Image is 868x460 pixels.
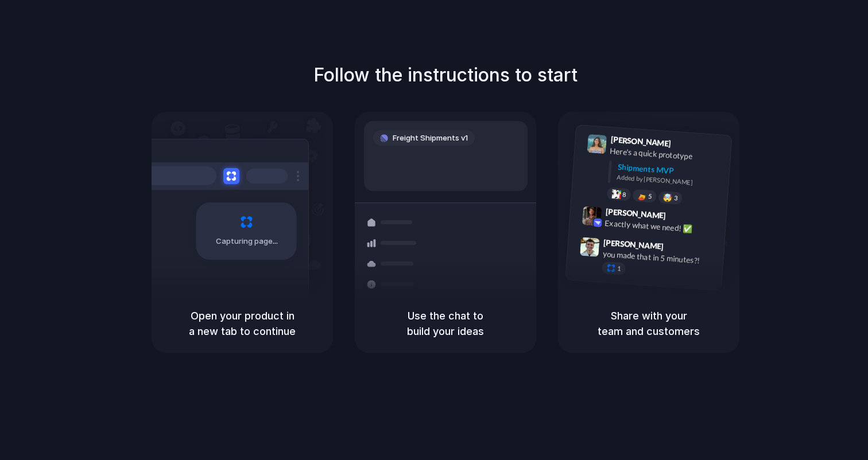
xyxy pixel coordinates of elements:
div: Here's a quick prototype [610,145,724,165]
div: Shipments MVP [617,161,723,180]
span: 9:47 AM [667,241,691,255]
div: Added by [PERSON_NAME] [617,173,722,189]
div: 🤯 [663,193,673,202]
h1: Follow the instructions to start [313,61,578,89]
h5: Open your product in a new tab to continue [165,308,319,339]
span: 9:41 AM [675,139,698,153]
span: 5 [648,193,652,200]
div: Exactly what we need! ✅ [604,217,719,236]
span: [PERSON_NAME] [603,236,664,252]
span: 9:42 AM [669,210,693,224]
span: 8 [622,191,626,197]
span: Freight Shipments v1 [393,132,468,144]
span: 3 [674,195,678,201]
span: [PERSON_NAME] [610,133,671,150]
h5: Use the chat to build your ideas [369,308,522,339]
span: Capturing page [216,236,280,247]
div: you made that in 5 minutes?! [602,248,717,267]
span: 1 [617,266,621,272]
span: [PERSON_NAME] [605,205,666,222]
h5: Share with your team and customers [572,308,726,339]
